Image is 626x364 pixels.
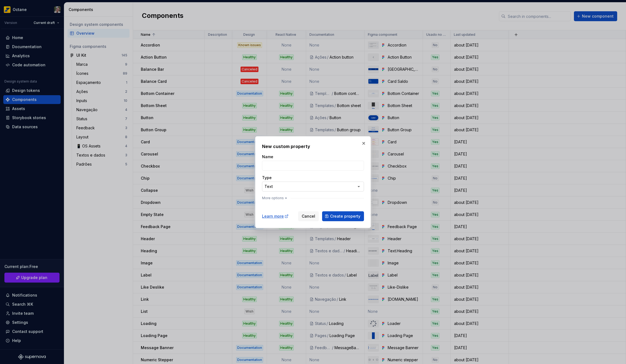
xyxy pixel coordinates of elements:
button: Create property [322,211,364,221]
h2: New custom property [262,143,364,150]
button: More options [262,196,288,200]
span: Create property [330,214,360,219]
span: Cancel [302,214,315,219]
a: Learn more [262,214,289,219]
label: Name [262,154,273,160]
label: Type [262,175,272,180]
button: Cancel [298,211,319,221]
